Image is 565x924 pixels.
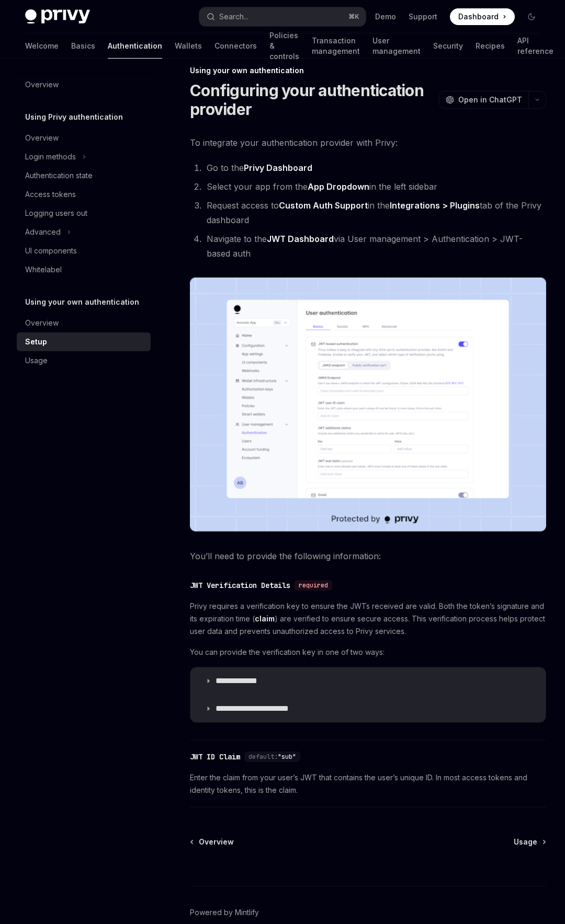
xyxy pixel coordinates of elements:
[279,200,368,211] strong: Custom Auth Support
[204,160,546,175] li: Go to the
[190,549,546,563] span: You’ll need to provide the following information:
[190,600,546,638] span: Privy requires a verification key to ensure the JWTs received are valid. Both the token’s signatu...
[25,207,87,220] div: Logging users out
[219,10,248,23] div: Search...
[348,13,359,21] span: ⌘ K
[204,179,546,194] li: Select your app from the in the left sidebar
[25,226,61,238] div: Advanced
[295,580,332,591] div: required
[17,260,151,279] a: Whitelabel
[255,614,275,623] a: claim
[25,263,62,276] div: Whitelabel
[17,314,151,332] a: Overview
[17,204,151,223] a: Logging users out
[439,91,528,109] button: Open in ChatGPT
[25,354,48,367] div: Usage
[17,332,151,351] a: Setup
[514,837,545,847] a: Usage
[71,33,95,59] a: Basics
[476,33,505,59] a: Recipes
[308,181,369,192] strong: App Dropdown
[190,135,546,150] span: To integrate your authentication provider with Privy:
[458,95,522,105] span: Open in ChatGPT
[25,296,139,308] h5: Using your own authentication
[25,169,93,182] div: Authentication state
[17,75,151,94] a: Overview
[190,771,546,796] span: Enter the claim from your user’s JWT that contains the user’s unique ID. In most access tokens an...
[17,241,151,260] a: UI components
[17,129,151,147] a: Overview
[433,33,463,59] a: Security
[190,646,546,659] span: You can provide the verification key in one of two ways:
[517,33,553,59] a: API reference
[190,580,290,591] div: JWT Verification Details
[409,11,437,22] a: Support
[25,132,59,144] div: Overview
[25,245,77,257] div: UI components
[190,65,546,76] div: Using your own authentication
[269,33,299,59] a: Policies & controls
[199,837,234,847] span: Overview
[190,907,259,918] a: Powered by Mintlify
[17,166,151,185] a: Authentication state
[458,11,499,22] span: Dashboard
[25,317,59,329] div: Overview
[214,33,257,59] a: Connectors
[190,278,546,532] img: JWT-based auth
[108,33,162,59] a: Authentication
[191,837,234,847] a: Overview
[267,234,334,245] a: JWT Dashboard
[244,163,312,174] a: Privy Dashboard
[278,753,296,761] span: "sub"
[25,9,90,24] img: dark logo
[17,351,151,370] a: Usage
[25,78,59,91] div: Overview
[248,753,278,761] span: default:
[199,7,365,26] button: Search...⌘K
[25,188,76,201] div: Access tokens
[523,8,540,25] button: Toggle dark mode
[25,111,123,123] h5: Using Privy authentication
[25,151,76,163] div: Login methods
[25,336,47,348] div: Setup
[312,33,360,59] a: Transaction management
[450,8,515,25] a: Dashboard
[390,200,480,211] a: Integrations > Plugins
[375,11,396,22] a: Demo
[175,33,202,59] a: Wallets
[204,232,546,261] li: Navigate to the via User management > Authentication > JWT-based auth
[190,752,240,762] div: JWT ID Claim
[190,81,435,119] h1: Configuring your authentication provider
[25,33,59,59] a: Welcome
[204,198,546,227] li: Request access to in the tab of the Privy dashboard
[17,185,151,204] a: Access tokens
[514,837,537,847] span: Usage
[372,33,421,59] a: User management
